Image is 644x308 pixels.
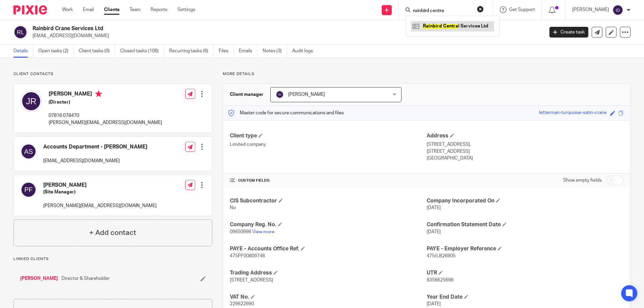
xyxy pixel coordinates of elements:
p: Master code for secure communications and files [228,110,344,116]
a: Notes (3) [263,45,287,58]
span: 8356625698 [427,278,453,283]
h4: PAYE - Accounts Office Ref. [230,245,427,252]
img: svg%3E [13,25,28,39]
p: [EMAIL_ADDRESS][DOMAIN_NAME] [33,33,539,39]
span: 475/LB26905 [427,254,455,258]
div: letterman-turquoise-satin-crane [539,109,607,117]
p: [PERSON_NAME][EMAIL_ADDRESS][DOMAIN_NAME] [43,202,157,209]
h4: Client type [230,132,427,139]
input: Search [412,8,473,14]
a: Settings [177,6,195,13]
button: Clear [477,6,484,12]
h4: Year End Date [427,294,624,301]
span: [DATE] [427,302,441,306]
span: 475PF00809746 [230,254,265,258]
span: No [230,205,236,210]
h4: [PERSON_NAME] [43,182,157,189]
h4: Accounts Department - [PERSON_NAME] [43,143,147,150]
a: Email [83,6,94,13]
h4: VAT No. [230,294,427,301]
h4: [PERSON_NAME] [49,90,162,99]
i: Primary [95,90,102,97]
h5: (Director) [49,99,162,106]
a: Create task [549,27,588,38]
h3: Client manager [230,91,264,98]
span: [STREET_ADDRESS] [230,278,273,283]
img: svg%3E [612,5,623,15]
a: Details [13,45,33,58]
span: [DATE] [427,205,441,210]
h4: Address [427,132,624,139]
span: 229622990 [230,302,254,306]
a: Team [129,6,141,13]
span: Director & Shareholder [61,275,110,282]
h4: UTR [427,269,624,276]
h4: Trading Address [230,269,427,276]
p: Client contacts [13,71,212,77]
h2: Rainbird Crane Services Ltd [33,25,438,32]
a: Audit logs [292,45,318,58]
p: 07816 078470 [49,112,162,119]
p: [STREET_ADDRESS] [427,148,624,155]
img: Pixie [13,5,47,14]
a: Emails [239,45,258,58]
a: View more [252,230,274,234]
p: Limited company [230,141,427,148]
img: svg%3E [20,182,37,198]
p: [PERSON_NAME][EMAIL_ADDRESS][DOMAIN_NAME] [49,119,162,126]
img: svg%3E [20,143,37,160]
h4: CIS Subcontractor [230,197,427,204]
h5: (Site Manager) [43,189,157,195]
h4: Company Incorporated On [427,197,624,204]
p: [EMAIL_ADDRESS][DOMAIN_NAME] [43,158,147,164]
a: Closed tasks (106) [120,45,164,58]
a: Recurring tasks (6) [169,45,214,58]
h4: Confirmation Statement Date [427,221,624,228]
a: [PERSON_NAME] [20,275,58,282]
p: More details [223,71,631,77]
a: Open tasks (2) [38,45,74,58]
a: Files [219,45,234,58]
h4: CUSTOM FIELDS [230,178,427,183]
span: [PERSON_NAME] [288,92,325,97]
a: Work [62,6,73,13]
p: [GEOGRAPHIC_DATA] [427,155,624,162]
label: Show empty fields [563,177,602,184]
span: [DATE] [427,230,441,234]
span: 09650996 [230,230,251,234]
h4: + Add contact [89,228,136,238]
h4: PAYE - Employer Reference [427,245,624,252]
a: Reports [151,6,167,13]
p: [STREET_ADDRESS], [427,141,624,148]
span: Get Support [509,7,535,12]
a: Clients [104,6,119,13]
img: svg%3E [276,90,284,99]
a: Client tasks (0) [79,45,115,58]
p: Linked clients [13,256,212,262]
h4: Company Reg. No. [230,221,427,228]
img: svg%3E [20,90,42,112]
p: [PERSON_NAME] [572,6,609,13]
